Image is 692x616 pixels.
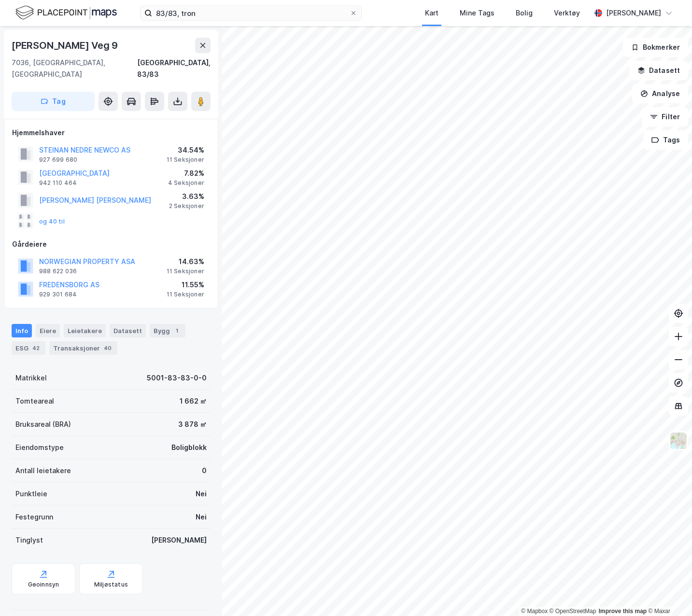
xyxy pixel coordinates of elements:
[152,6,350,20] input: Søk på adresse, matrikkel, gårdeiere, leietakere eller personer
[460,7,494,19] div: Mine Tags
[196,488,207,500] div: Nei
[171,442,207,453] div: Boligblokk
[15,395,54,407] div: Tomteareal
[167,256,204,267] div: 14.63%
[623,38,688,57] button: Bokmerker
[12,238,210,250] div: Gårdeiere
[15,419,71,430] div: Bruksareal (BRA)
[167,144,204,156] div: 34.54%
[39,156,77,164] div: 927 699 680
[196,511,207,523] div: Nei
[643,130,688,150] button: Tags
[94,581,128,588] div: Miljøstatus
[15,465,71,476] div: Antall leietakere
[425,7,438,19] div: Kart
[554,7,580,19] div: Verktøy
[110,324,146,337] div: Datasett
[151,534,207,546] div: [PERSON_NAME]
[168,168,204,179] div: 7.82%
[30,343,42,353] div: 42
[644,570,692,616] iframe: Chat Widget
[137,57,211,80] div: [GEOGRAPHIC_DATA], 83/83
[15,372,47,384] div: Matrikkel
[15,511,53,523] div: Festegrunn
[167,279,204,291] div: 11.55%
[202,465,207,476] div: 0
[12,38,120,53] div: [PERSON_NAME] Veg 9
[516,7,533,19] div: Bolig
[39,179,77,187] div: 942 110 464
[168,179,204,187] div: 4 Seksjoner
[632,84,688,103] button: Analyse
[15,534,43,546] div: Tinglyst
[49,341,117,355] div: Transaksjoner
[12,127,210,139] div: Hjemmelshaver
[669,432,688,450] img: Z
[15,442,64,453] div: Eiendomstype
[28,581,59,588] div: Geoinnsyn
[12,341,45,355] div: ESG
[39,291,77,298] div: 929 301 684
[12,92,95,111] button: Tag
[167,267,204,275] div: 11 Seksjoner
[167,291,204,298] div: 11 Seksjoner
[147,372,207,384] div: 5001-83-83-0-0
[102,343,113,353] div: 40
[169,202,204,210] div: 2 Seksjoner
[172,326,182,336] div: 1
[12,324,32,337] div: Info
[642,107,688,126] button: Filter
[521,608,548,615] a: Mapbox
[36,324,60,337] div: Eiere
[169,191,204,202] div: 3.63%
[15,4,117,21] img: logo.f888ab2527a4732fd821a326f86c7f29.svg
[550,608,596,615] a: OpenStreetMap
[629,61,688,80] button: Datasett
[167,156,204,164] div: 11 Seksjoner
[599,608,647,615] a: Improve this map
[606,7,661,19] div: [PERSON_NAME]
[644,570,692,616] div: Kontrollprogram for chat
[12,57,137,80] div: 7036, [GEOGRAPHIC_DATA], [GEOGRAPHIC_DATA]
[64,324,106,337] div: Leietakere
[39,267,77,275] div: 988 622 036
[180,395,207,407] div: 1 662 ㎡
[178,419,207,430] div: 3 878 ㎡
[150,324,185,337] div: Bygg
[15,488,47,500] div: Punktleie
